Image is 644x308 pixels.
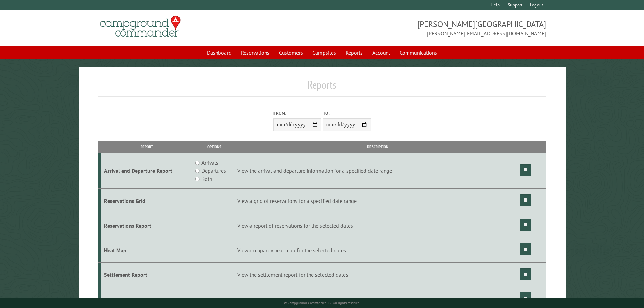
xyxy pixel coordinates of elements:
[98,13,183,40] img: Campground Commander
[236,238,519,262] td: View occupancy heat map for the selected dates
[236,189,519,213] td: View a grid of reservations for a specified date range
[101,238,192,262] td: Heat Map
[273,110,321,116] label: From:
[275,46,307,59] a: Customers
[203,46,236,59] a: Dashboard
[201,159,218,167] label: Arrivals
[236,262,519,287] td: View the settlement report for the selected dates
[101,141,192,153] th: Report
[236,141,519,153] th: Description
[284,301,360,305] small: © Campground Commander LLC. All rights reserved.
[341,46,367,59] a: Reports
[236,213,519,238] td: View a report of reservations for the selected dates
[201,175,212,183] label: Both
[396,46,441,59] a: Communications
[322,19,546,38] span: [PERSON_NAME][GEOGRAPHIC_DATA] [PERSON_NAME][EMAIL_ADDRESS][DOMAIN_NAME]
[308,46,340,59] a: Campsites
[201,167,226,175] label: Departures
[98,78,546,97] h1: Reports
[192,141,236,153] th: Options
[101,262,192,287] td: Settlement Report
[368,46,394,59] a: Account
[236,153,519,189] td: View the arrival and departure information for a specified date range
[323,110,371,116] label: To:
[101,153,192,189] td: Arrival and Departure Report
[101,189,192,213] td: Reservations Grid
[237,46,273,59] a: Reservations
[101,213,192,238] td: Reservations Report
